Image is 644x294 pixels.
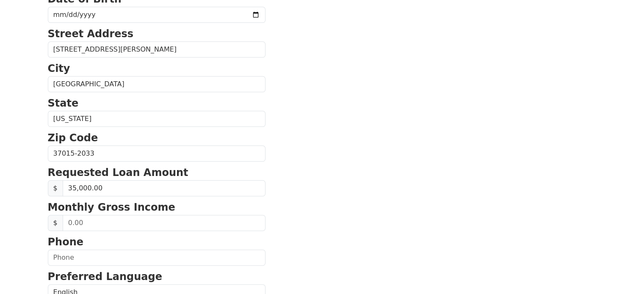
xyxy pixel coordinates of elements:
[48,63,70,74] strong: City
[48,167,188,179] strong: Requested Loan Amount
[48,132,98,144] strong: Zip Code
[48,41,265,58] input: Street Address
[48,146,265,162] input: Zip Code
[48,180,63,196] span: $
[63,180,265,196] input: 0.00
[48,97,79,109] strong: State
[63,215,265,231] input: 0.00
[48,215,63,231] span: $
[48,250,265,266] input: Phone
[48,200,265,215] p: Monthly Gross Income
[48,28,134,40] strong: Street Address
[48,271,162,283] strong: Preferred Language
[48,76,265,92] input: City
[48,236,84,248] strong: Phone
